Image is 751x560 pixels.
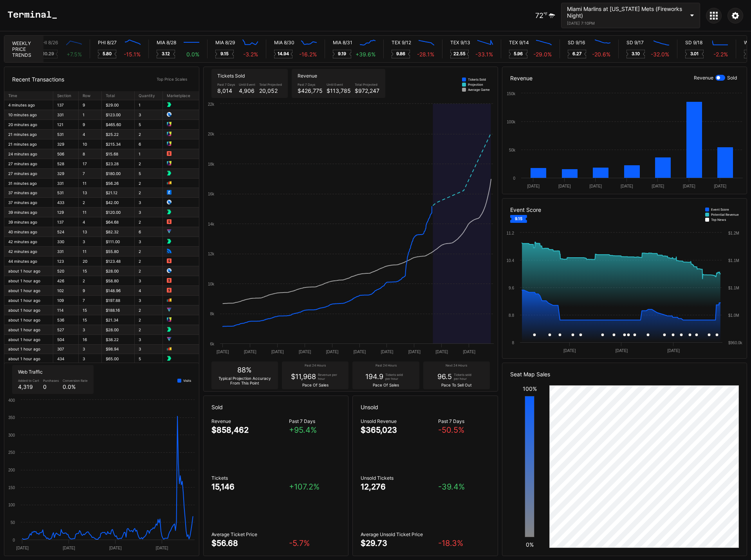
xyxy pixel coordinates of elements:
td: 137 [53,100,78,110]
td: 8 [78,149,102,159]
div: MIA 8/30 [274,40,294,45]
td: $465.60 [102,120,135,130]
td: 2 [135,217,163,227]
img: 66534caa8425c4114717.png [167,132,172,136]
text: 8k [210,312,215,316]
div: 20,052 [259,87,282,94]
div: MIA 8/31 [333,40,352,45]
td: 13 [78,188,102,198]
div: 20 minutes ago [8,122,49,127]
text: [DATE] [326,350,339,354]
td: 137 [53,217,78,227]
div: Pace Of Sales [302,383,329,387]
text: [DATE] [435,350,448,354]
div: Revenue [298,73,379,79]
td: $123.00 [102,110,135,120]
div: $113,785 [327,87,351,94]
th: Quantity [135,91,163,100]
td: 7 [78,296,102,305]
text: [DATE] [408,350,421,354]
td: $28.00 [102,325,135,334]
td: 15 [78,315,102,325]
td: $38.22 [102,334,135,344]
td: 5 [135,169,163,179]
td: 2 [135,325,163,334]
text: 8 [512,341,514,345]
div: Projection [468,83,483,87]
td: 506 [53,149,78,159]
td: $23.28 [102,159,135,169]
td: 2 [135,188,163,198]
td: 9 [78,120,102,130]
td: 3 [78,237,102,247]
text: 10.4 [507,258,515,263]
img: 4b2f29222dcc508ba4d6.png [167,229,172,234]
div: 27 minutes ago [8,161,49,166]
div: Top News [711,218,726,222]
div: 21 minutes ago [8,142,49,146]
td: 3 [135,237,163,247]
div: Added to Cart [18,379,39,383]
img: 6afde86b50241f8a6c64.png [167,112,172,117]
td: $197.88 [102,296,135,305]
th: Total [102,91,135,100]
div: 21 minutes ago [8,132,49,137]
td: $82.32 [102,227,135,237]
img: 7c694e75740273bc7910.png [167,239,172,244]
text: 6.27 [572,51,581,56]
div: $972,247 [355,87,379,94]
text: 11.2 [507,231,515,235]
text: [DATE] [558,184,571,188]
text: [DATE] [683,184,695,188]
div: TEX 9/12 [392,40,411,45]
div: + 39.6 % [356,51,375,58]
div: Web Traffic [18,369,88,375]
td: 528 [53,159,78,169]
div: Miami Marlins at [US_STATE] Mets (Fireworks Night) [567,5,684,19]
div: Until Event [239,83,255,87]
text: 22.55 [453,51,466,56]
td: 13 [78,227,102,237]
td: 3 [135,198,163,208]
div: Pace To Sell Out [441,383,472,387]
text: 8.8 [509,313,514,318]
img: 6afde86b50241f8a6c64.png [167,200,172,204]
td: $28.00 [102,266,135,276]
text: [DATE] [621,184,633,188]
img: 7c694e75740273bc7910.png [167,210,172,214]
td: 2 [135,315,163,325]
img: 8bdfe9f8b5d43a0de7cb.png [167,219,172,224]
td: 3 [135,296,163,305]
div: Tickets Sold [217,73,282,79]
div: about 1 hour ago [8,318,49,322]
text: 14.94 [278,51,289,56]
img: 7c694e75740273bc7910.png [167,102,172,107]
img: 8bdfe9f8b5d43a0de7cb.png [167,151,172,156]
img: 66534caa8425c4114717.png [167,122,172,126]
text: $1.1M [728,258,739,263]
td: 3 [135,110,163,120]
div: -16.2 % [299,51,317,58]
td: 114 [53,305,78,315]
text: [DATE] [667,349,680,353]
td: 9 [78,100,102,110]
div: about 1 hour ago [8,298,49,303]
div: -3.2 % [243,51,258,58]
td: 11 [78,247,102,257]
div: 42 minutes ago [8,249,49,254]
div: Revenue per hour [318,373,339,381]
div: + 7.5 % [67,51,82,58]
text: 3.10 [632,51,640,56]
td: 536 [53,315,78,325]
text: 22k [208,102,215,107]
text: 5.80 [103,51,112,56]
div: 8,014 [217,87,235,94]
text: [DATE] [354,350,366,354]
text: 18k [208,162,215,166]
div: -15.1 % [124,51,141,58]
td: 15 [78,266,102,276]
td: 433 [53,198,78,208]
td: 520 [53,266,78,276]
td: 1 [135,149,163,159]
div: Past 7 Days [298,83,323,87]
